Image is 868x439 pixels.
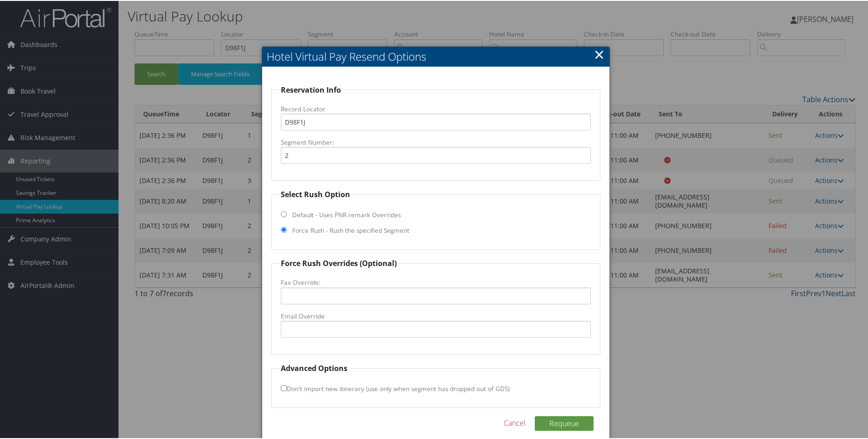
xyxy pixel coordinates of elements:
a: Cancel [504,417,526,428]
legend: Force Rush Overrides (Optional) [279,257,398,268]
label: Segment Number: [281,137,591,146]
legend: Select Rush Option [279,188,351,199]
button: Requeue [535,415,594,430]
legend: Reservation Info [279,84,342,94]
label: Default - Uses PNR remark Overrides [292,209,401,219]
input: Don't import new itinerary (use only when segment has dropped out of GDS) [281,384,287,390]
label: Fax Override: [281,277,591,286]
label: Email Override [281,311,591,320]
a: Close [594,44,604,63]
label: Record Locator [281,104,591,113]
legend: Advanced Options [279,362,349,373]
label: Force Rush - Rush the specified Segment [292,225,409,234]
label: Don't import new itinerary (use only when segment has dropped out of GDS) [281,379,510,396]
h2: Hotel Virtual Pay Resend Options [262,46,610,66]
